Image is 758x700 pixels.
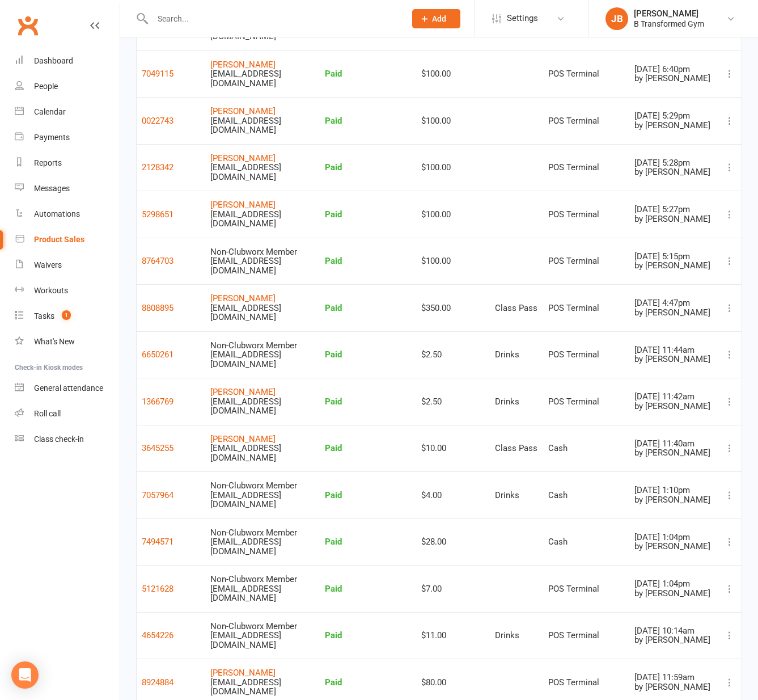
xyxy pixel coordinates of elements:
div: Paid [325,444,411,453]
div: $100.00 [421,256,484,266]
div: [DATE] 6:40pm [634,65,712,74]
div: by [PERSON_NAME] [634,355,712,364]
div: by [PERSON_NAME] [634,589,712,598]
div: Payments [34,133,70,142]
div: [EMAIL_ADDRESS][DOMAIN_NAME] [210,444,312,462]
div: [DATE] 5:28pm [634,158,712,168]
a: Automations [15,201,120,227]
div: Paid [325,678,411,688]
div: Paid [325,116,411,126]
div: by [PERSON_NAME] [634,495,712,505]
span: Non-Clubworx Member [210,574,297,584]
div: POS Terminal [548,163,624,172]
div: Cash [548,537,624,547]
a: [PERSON_NAME] [210,293,276,303]
div: Paid [325,210,411,220]
div: [EMAIL_ADDRESS][DOMAIN_NAME] [210,256,312,275]
div: by [PERSON_NAME] [634,308,712,318]
div: by [PERSON_NAME] [634,261,712,271]
div: [EMAIL_ADDRESS][DOMAIN_NAME] [210,23,312,41]
div: POS Terminal [548,350,624,360]
a: [PERSON_NAME] [210,153,276,163]
div: by [PERSON_NAME] [634,121,712,130]
div: Drinks [495,397,539,407]
div: [DATE] 11:40am [634,439,712,449]
div: Automations [34,209,80,218]
span: Settings [507,6,538,31]
div: [DATE] 5:29pm [634,111,712,121]
div: POS Terminal [548,584,624,594]
a: Product Sales [15,227,120,252]
div: [EMAIL_ADDRESS][DOMAIN_NAME] [210,116,312,135]
div: Drinks [495,350,539,360]
div: [EMAIL_ADDRESS][DOMAIN_NAME] [210,678,312,697]
div: Dashboard [34,56,73,65]
div: Roll call [34,409,61,418]
div: Paid [325,584,411,594]
a: Roll call [15,401,120,427]
div: [EMAIL_ADDRESS][DOMAIN_NAME] [210,397,312,416]
div: [DATE] 1:04pm [634,579,712,589]
div: Paid [325,163,411,172]
input: Search... [149,11,397,27]
a: [PERSON_NAME] [210,434,276,444]
div: $350.00 [421,303,484,313]
div: [EMAIL_ADDRESS][DOMAIN_NAME] [210,69,312,88]
div: Workouts [34,286,68,295]
button: 1366769 [142,395,173,408]
a: [PERSON_NAME] [210,106,276,116]
div: Paid [325,303,411,313]
a: Clubworx [14,11,42,40]
button: 0022743 [142,114,173,128]
button: 6650261 [142,348,173,361]
span: Non-Clubworx Member [210,528,297,538]
a: [PERSON_NAME] [210,60,276,70]
div: Messages [34,184,70,193]
span: Non-Clubworx Member [210,247,297,257]
div: [DATE] 1:10pm [634,486,712,495]
div: $2.50 [421,397,484,407]
div: by [PERSON_NAME] [634,167,712,177]
a: Dashboard [15,48,120,74]
span: Non-Clubworx Member [210,340,297,351]
div: POS Terminal [548,69,624,79]
a: [PERSON_NAME] [210,200,276,210]
div: $10.00 [421,444,484,453]
div: General attendance [34,383,103,393]
div: POS Terminal [548,631,624,640]
a: Reports [15,150,120,176]
div: [DATE] 11:42am [634,392,712,402]
span: Non-Clubworx Member [210,621,297,631]
div: Drinks [495,631,539,640]
div: $100.00 [421,163,484,172]
div: Paid [325,631,411,640]
a: Payments [15,125,120,150]
div: by [PERSON_NAME] [634,402,712,411]
div: POS Terminal [548,678,624,688]
div: by [PERSON_NAME] [634,214,712,224]
button: 3645255 [142,441,173,455]
div: Class Pass [495,444,539,453]
div: [EMAIL_ADDRESS][DOMAIN_NAME] [210,303,312,322]
div: [DATE] 5:27pm [634,205,712,214]
div: POS Terminal [548,397,624,407]
div: Paid [325,397,411,407]
div: by [PERSON_NAME] [634,635,712,645]
div: $100.00 [421,69,484,79]
div: Open Intercom Messenger [11,661,39,689]
a: General attendance kiosk mode [15,376,120,401]
div: [DATE] 10:14am [634,626,712,636]
button: Add [412,9,460,28]
div: $80.00 [421,678,484,688]
div: Cash [548,491,624,500]
span: Non-Clubworx Member [210,480,297,491]
div: People [34,82,58,91]
button: 5298651 [142,208,173,221]
div: B Transformed Gym [634,19,704,29]
div: [DATE] 11:44am [634,345,712,355]
button: 8924884 [142,676,173,689]
div: [EMAIL_ADDRESS][DOMAIN_NAME] [210,631,312,650]
a: Messages [15,176,120,201]
button: 4654226 [142,629,173,642]
div: [EMAIL_ADDRESS][DOMAIN_NAME] [210,537,312,556]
